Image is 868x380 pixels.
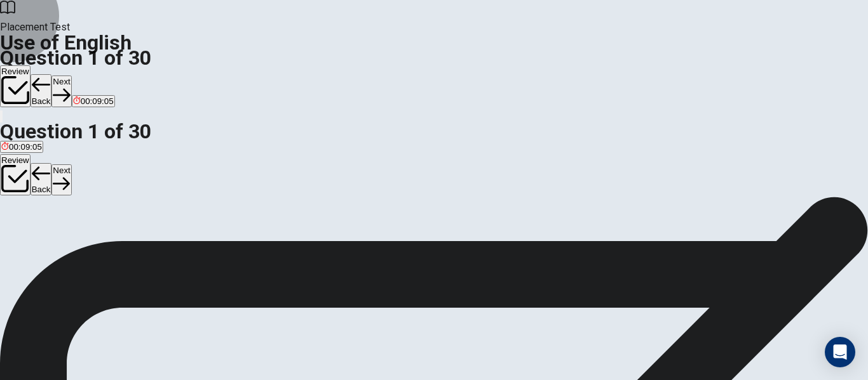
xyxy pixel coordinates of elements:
span: 00:09:05 [9,142,42,152]
span: 00:09:05 [81,96,114,106]
button: Back [31,163,52,196]
button: Next [51,75,71,107]
button: Next [51,164,71,195]
button: Back [31,74,52,107]
button: 00:09:05 [72,95,115,107]
div: Open Intercom Messenger [825,337,855,367]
